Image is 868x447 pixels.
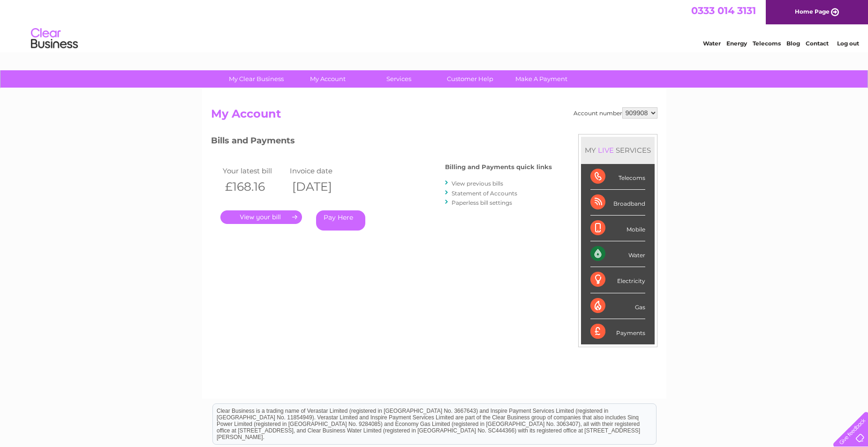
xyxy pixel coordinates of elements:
[220,177,288,196] th: £168.16
[753,40,781,47] a: Telecoms
[590,319,645,344] div: Payments
[289,70,366,88] a: My Account
[360,70,438,88] a: Services
[218,70,295,88] a: My Clear Business
[590,267,645,293] div: Electricity
[837,40,859,47] a: Log out
[220,210,302,224] a: .
[452,199,512,206] a: Paperless bill settings
[211,134,552,150] h3: Bills and Payments
[786,40,800,47] a: Blog
[590,164,645,190] div: Telecoms
[287,164,355,177] td: Invoice date
[581,137,655,164] div: MY SERVICES
[287,177,355,196] th: [DATE]
[726,40,747,47] a: Energy
[213,5,656,45] div: Clear Business is a trading name of Verastar Limited (registered in [GEOGRAPHIC_DATA] No. 3667643...
[211,107,657,125] h2: My Account
[590,190,645,216] div: Broadband
[574,107,657,119] div: Account number
[452,180,503,187] a: View previous bills
[703,40,721,47] a: Water
[806,40,829,47] a: Contact
[445,164,552,171] h4: Billing and Payments quick links
[590,216,645,241] div: Mobile
[590,293,645,319] div: Gas
[30,24,78,53] img: logo.png
[590,241,645,267] div: Water
[596,146,616,155] div: LIVE
[452,190,517,197] a: Statement of Accounts
[503,70,580,88] a: Make A Payment
[431,70,509,88] a: Customer Help
[220,164,288,177] td: Your latest bill
[691,5,756,16] a: 0333 014 3131
[316,210,365,231] a: Pay Here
